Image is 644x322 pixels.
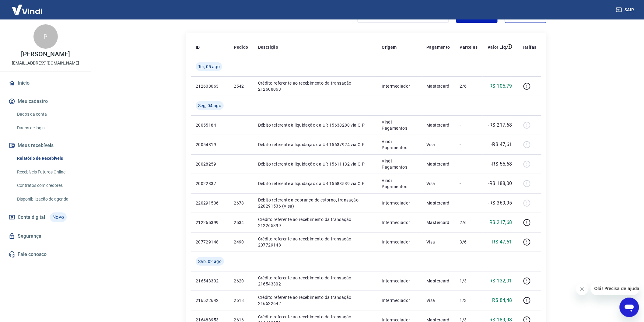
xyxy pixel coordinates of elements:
p: Débito referente à liquidação da UR 15611132 via CIP [258,161,372,167]
p: 2618 [234,297,248,303]
p: - [460,180,478,187]
span: Sáb, 02 ago [198,258,222,264]
a: Relatório de Recebíveis [15,152,84,165]
p: Mastercard [426,278,450,284]
p: 207729148 [196,239,224,245]
p: -R$ 217,68 [488,121,512,129]
iframe: Mensagem da empresa [591,282,639,295]
p: 216522642 [196,297,224,303]
img: Vindi [7,0,47,19]
p: Pedido [234,44,248,50]
a: Fale conosco [7,248,84,261]
p: Intermediador [382,200,417,206]
p: Descrição [258,44,278,50]
p: R$ 84,48 [492,297,512,304]
a: Disponibilização de agenda [15,193,84,205]
p: Crédito referente ao recebimento da transação 212265399 [258,216,372,229]
p: 20022837 [196,180,224,187]
p: Crédito referente ao recebimento da transação 216543302 [258,275,372,287]
p: 212608063 [196,83,224,89]
p: - [460,200,478,206]
p: Intermediador [382,278,417,284]
p: 2/6 [460,219,478,226]
p: Intermediador [382,239,417,245]
p: 2542 [234,83,248,89]
button: Sair [615,4,637,16]
span: Ter, 05 ago [198,64,220,70]
p: Visa [426,142,450,148]
p: 20055184 [196,122,224,128]
button: Meus recebíveis [7,139,84,152]
p: 20028259 [196,161,224,167]
p: Mastercard [426,122,450,128]
span: Seg, 04 ago [198,103,221,109]
p: Débito referente à liquidação da UR 15637924 via CIP [258,142,372,148]
p: Débito referente à liquidação da UR 15588539 via CIP [258,180,372,187]
p: 212265399 [196,219,224,226]
p: Pagamento [426,44,450,50]
p: - [460,142,478,148]
p: -R$ 188,00 [488,180,512,187]
p: Vindi Pagamentos [382,119,417,131]
a: Dados da conta [15,108,84,121]
p: Crédito referente ao recebimento da transação 212608063 [258,80,372,92]
p: Visa [426,297,450,303]
p: Mastercard [426,83,450,89]
p: Parcelas [460,44,478,50]
p: Intermediador [382,297,417,303]
p: - [460,122,478,128]
p: 2/6 [460,83,478,89]
p: ID [196,44,200,50]
p: -R$ 55,68 [491,160,513,168]
iframe: Fechar mensagem [576,283,588,295]
p: Mastercard [426,219,450,226]
p: R$ 105,79 [490,82,513,90]
p: 1/3 [460,278,478,284]
p: Crédito referente ao recebimento da transação 207729148 [258,236,372,248]
p: Origem [382,44,397,50]
p: 216543302 [196,278,224,284]
a: Dados de login [15,122,84,134]
p: Vindi Pagamentos [382,138,417,151]
p: Débito referente a cobrança de estorno, transação 220291536 (Visa) [258,197,372,209]
a: Segurança [7,229,84,243]
p: Visa [426,180,450,187]
p: Crédito referente ao recebimento da transação 216522642 [258,294,372,306]
p: Intermediador [382,219,417,226]
p: R$ 217,68 [490,219,513,226]
span: Olá! Precisa de ajuda? [4,4,51,9]
button: Meu cadastro [7,95,84,108]
p: 2678 [234,200,248,206]
p: R$ 47,61 [492,238,512,246]
p: 2620 [234,278,248,284]
p: Vindi Pagamentos [382,158,417,170]
p: Mastercard [426,200,450,206]
iframe: Botão para abrir a janela de mensagens [620,298,639,317]
p: Mastercard [426,161,450,167]
p: 2534 [234,219,248,226]
p: Intermediador [382,83,417,89]
p: R$ 132,01 [490,277,513,285]
p: [PERSON_NAME] [21,51,70,58]
p: [EMAIL_ADDRESS][DOMAIN_NAME] [12,60,79,66]
a: Conta digitalNovo [7,210,84,225]
p: -R$ 369,95 [488,199,512,207]
p: Valor Líq. [488,44,507,50]
div: P [33,24,58,49]
p: Débito referente à liquidação da UR 15638280 via CIP [258,122,372,128]
p: 3/6 [460,239,478,245]
a: Início [7,76,84,90]
p: 2490 [234,239,248,245]
p: - [460,161,478,167]
p: 220291536 [196,200,224,206]
span: Conta digital [18,213,45,222]
p: -R$ 47,61 [491,141,513,148]
p: Visa [426,239,450,245]
p: 20054819 [196,142,224,148]
a: Contratos com credores [15,179,84,192]
span: Novo [50,212,67,222]
p: 1/3 [460,297,478,303]
p: Vindi Pagamentos [382,177,417,190]
p: Tarifas [522,44,537,50]
a: Recebíveis Futuros Online [15,166,84,178]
